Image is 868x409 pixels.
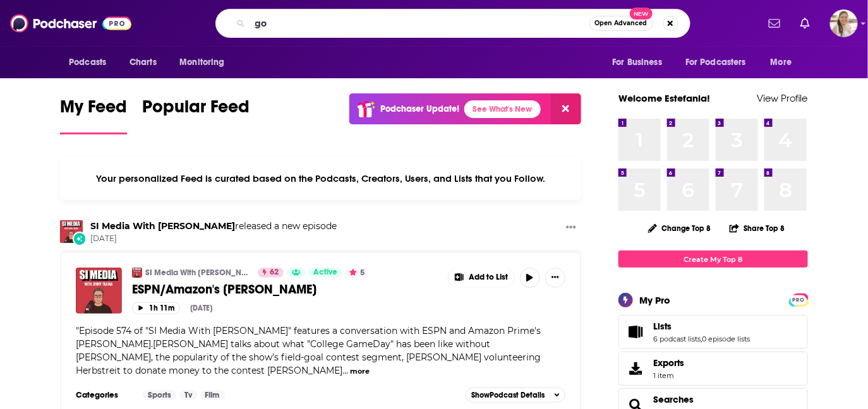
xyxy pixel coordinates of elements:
span: 1 item [653,371,684,380]
a: Charts [121,50,164,74]
a: 6 podcast lists [653,335,701,343]
a: Tv [179,390,197,400]
span: New [630,8,653,20]
button: Show profile menu [830,9,858,37]
img: Podchaser - Follow, Share and Rate Podcasts [10,11,131,35]
div: New Episode [73,232,87,246]
span: Exports [653,357,684,369]
button: ShowPodcast Details [466,388,565,403]
span: Open Advanced [595,20,648,27]
a: View Profile [757,92,808,104]
h3: Categories [76,390,133,400]
button: more [350,366,370,377]
button: Change Top 8 [641,220,719,236]
span: Active [313,266,337,279]
span: Monitoring [179,54,224,71]
a: SI Media With Jimmy Traina [90,220,235,232]
span: For Podcasters [685,54,746,71]
button: open menu [171,50,241,74]
img: SI Media With Jimmy Traina [60,220,83,243]
span: ... [342,365,348,376]
a: 62 [258,268,284,278]
a: Searches [653,394,694,405]
span: Popular Feed [142,96,250,125]
p: Podchaser Update! [380,104,459,114]
a: Welcome Estefania! [618,92,710,104]
span: Logged in as acquavie [830,9,858,37]
div: Your personalized Feed is curated based on the Podcasts, Creators, Users, and Lists that you Follow. [60,157,581,200]
a: Lists [653,321,750,332]
span: Podcasts [69,54,106,71]
button: Show More Button [545,268,565,288]
div: Search podcasts, credits, & more... [215,9,690,38]
div: [DATE] [190,304,212,312]
span: " [76,325,541,376]
button: Open AdvancedNew [589,16,653,31]
span: Exports [623,360,648,377]
button: 1h 11m [132,302,180,314]
span: PRO [791,295,806,305]
a: See What's New [464,100,541,118]
a: Popular Feed [142,96,250,134]
a: My Feed [60,96,127,134]
h3: released a new episode [90,220,337,232]
span: Lists [618,315,808,349]
span: My Feed [60,96,127,125]
button: open menu [677,50,764,74]
span: For Business [612,54,662,71]
button: Show More Button [449,268,514,288]
a: Show notifications dropdown [764,13,785,34]
a: 0 episode lists [702,335,750,343]
button: open menu [603,50,678,74]
span: Show Podcast Details [471,391,545,400]
button: Show More Button [561,220,581,236]
span: Lists [653,321,672,332]
a: ESPN/Amazon's [PERSON_NAME] [132,282,439,297]
div: My Pro [639,294,670,306]
a: Show notifications dropdown [795,13,815,34]
img: SI Media With Jimmy Traina [132,268,142,278]
button: open menu [60,50,123,74]
span: More [771,54,792,71]
span: Add to List [469,273,508,282]
button: 5 [346,268,368,278]
span: Charts [130,54,157,71]
a: Lists [623,323,648,341]
span: , [701,335,702,343]
a: SI Media With [PERSON_NAME] [145,268,250,278]
button: open menu [762,50,808,74]
span: Episode 574 of "SI Media With [PERSON_NAME]" features a conversation with ESPN and Amazon Prime's... [76,325,541,376]
input: Search podcasts, credits, & more... [250,13,589,33]
span: 62 [270,266,279,279]
a: Active [308,268,342,278]
a: Create My Top 8 [618,251,808,268]
a: PRO [791,295,806,304]
a: Sports [143,390,176,400]
img: User Profile [830,9,858,37]
span: [DATE] [90,234,337,244]
a: Film [200,390,225,400]
a: Exports [618,352,808,386]
img: ESPN/Amazon's Kirk Herbstreit [76,268,122,314]
span: ESPN/Amazon's [PERSON_NAME] [132,282,316,297]
button: Share Top 8 [729,216,786,240]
